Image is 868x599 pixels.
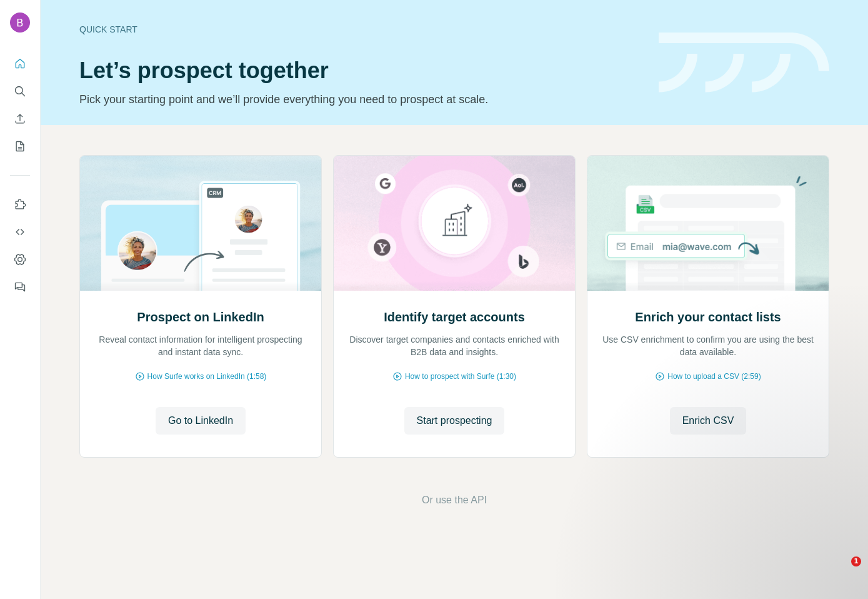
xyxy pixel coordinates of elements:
[405,371,516,382] span: How to prospect with Surfe (1:30)
[659,33,829,93] img: banner
[168,413,233,428] span: Go to LinkedIn
[422,493,487,508] button: Or use the API
[156,407,246,435] button: Go to LinkedIn
[79,58,644,83] h1: Let’s prospect together
[79,156,322,291] img: Prospect on LinkedIn
[10,135,30,158] button: My lists
[670,407,747,435] button: Enrich CSV
[851,556,861,566] span: 1
[587,156,829,291] img: Enrich your contact lists
[137,308,264,326] h2: Prospect on LinkedIn
[10,193,30,216] button: Use Surfe on LinkedIn
[682,413,734,428] span: Enrich CSV
[384,308,525,326] h2: Identify target accounts
[10,80,30,103] button: Search
[10,108,30,130] button: Enrich CSV
[10,13,30,33] img: Avatar
[635,308,781,326] h2: Enrich your contact lists
[667,371,761,382] span: How to upload a CSV (2:59)
[600,333,816,358] p: Use CSV enrichment to confirm you are using the best data available.
[10,53,30,75] button: Quick start
[417,413,492,428] span: Start prospecting
[826,556,856,586] iframe: Intercom live chat
[147,371,267,382] span: How Surfe works on LinkedIn (1:58)
[10,248,30,271] button: Dashboard
[333,156,576,291] img: Identify target accounts
[10,276,30,298] button: Feedback
[79,91,644,108] p: Pick your starting point and we’ll provide everything you need to prospect at scale.
[346,333,562,358] p: Discover target companies and contacts enriched with B2B data and insights.
[404,407,505,435] button: Start prospecting
[92,333,309,358] p: Reveal contact information for intelligent prospecting and instant data sync.
[10,221,30,243] button: Use Surfe API
[79,23,644,36] div: Quick start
